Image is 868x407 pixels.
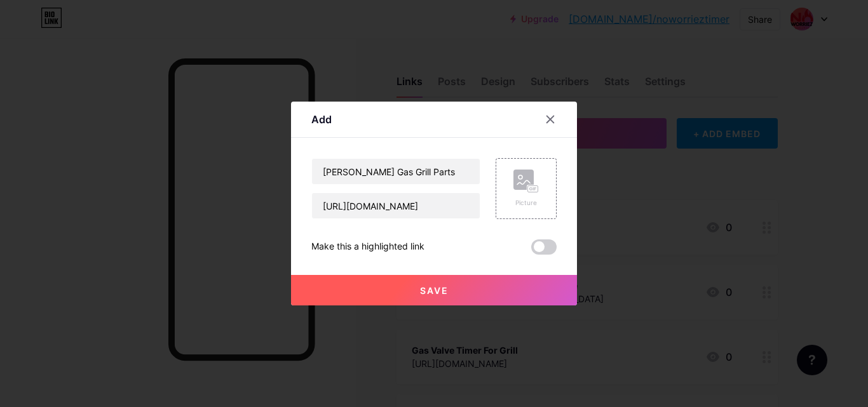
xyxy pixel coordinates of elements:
button: Save [291,275,577,305]
input: Title [312,159,480,184]
div: Make this a highlighted link [311,239,424,255]
div: Picture [513,198,539,208]
input: URL [312,193,480,218]
div: Add [311,112,332,127]
span: Save [420,285,449,296]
